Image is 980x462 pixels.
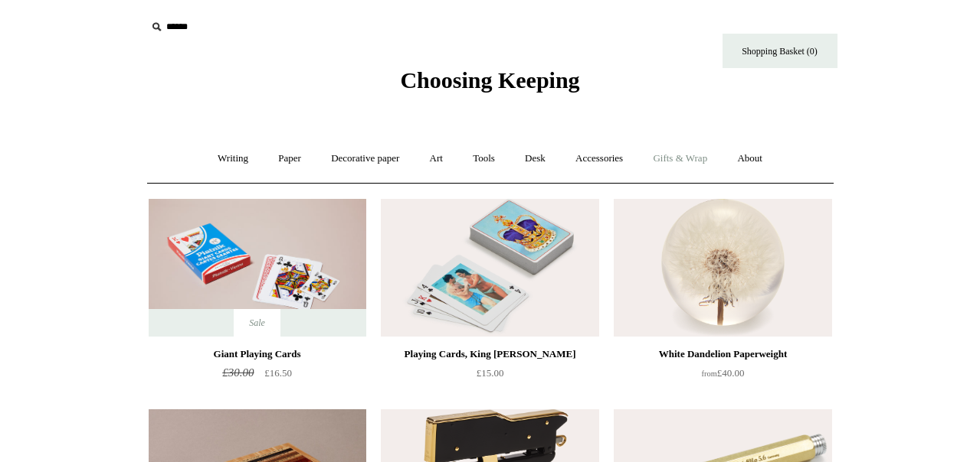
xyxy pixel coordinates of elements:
a: Playing Cards, King [PERSON_NAME] £15.00 [381,345,598,408]
a: Giant Playing Cards Giant Playing Cards Sale [149,199,366,337]
a: Decorative paper [317,138,413,179]
a: Playing Cards, King Charles III Playing Cards, King Charles III [381,199,598,337]
div: White Dandelion Paperweight [618,345,828,363]
div: Giant Playing Cards [152,345,362,363]
a: Writing [204,138,262,179]
span: Choosing Keeping [400,67,579,93]
span: £16.50 [264,367,292,379]
span: £15.00 [477,367,504,379]
a: Choosing Keeping [400,80,579,90]
a: Gifts & Wrap [639,138,721,179]
a: White Dandelion Paperweight from£40.00 [614,345,831,408]
a: Desk [511,138,559,179]
div: Playing Cards, King [PERSON_NAME] [385,345,595,363]
span: £40.00 [702,367,745,379]
img: White Dandelion Paperweight [614,199,831,337]
a: Paper [264,138,315,179]
a: Giant Playing Cards £30.00 £16.50 [149,345,366,408]
span: from [702,369,717,378]
span: £30.00 [222,366,254,379]
img: Giant Playing Cards [149,199,366,337]
a: White Dandelion Paperweight White Dandelion Paperweight [614,199,831,337]
a: Shopping Basket (0) [723,34,837,68]
span: Sale [234,309,280,337]
a: Accessories [562,138,637,179]
img: Playing Cards, King Charles III [381,199,598,337]
a: Art [416,138,457,179]
a: About [723,138,776,179]
a: Tools [459,138,509,179]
